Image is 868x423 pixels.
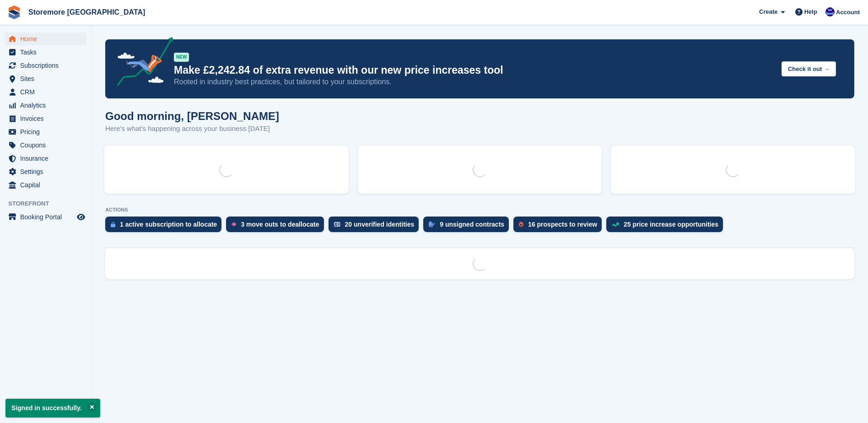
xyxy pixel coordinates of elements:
[105,110,279,122] h1: Good morning, [PERSON_NAME]
[174,77,774,87] p: Rooted in industry best practices, but tailored to your subscriptions.
[513,217,606,237] a: 16 prospects to review
[825,7,835,16] img: Angela
[20,165,75,178] span: Settings
[5,33,86,45] a: menu
[20,86,75,98] span: CRM
[105,207,854,213] p: ACTIONS
[5,125,86,138] a: menu
[20,139,75,152] span: Coupons
[612,222,619,227] img: price_increase_opportunities-93ffe204e8149a01c8c9dc8f82e8f89637d9d84a8eef4429ea346261dce0b2c0.svg
[120,221,217,228] div: 1 active subscription to allocate
[5,112,86,125] a: menu
[174,64,774,77] p: Make £2,242.84 of extra revenue with our new price increases tool
[5,179,86,191] a: menu
[232,222,236,227] img: move_outs_to_deallocate_icon-f764333ba52eb49d3ac5e1228854f67142a1ed5810a6f6cc68b1a99e826820c5.svg
[20,59,75,72] span: Subscriptions
[804,7,817,16] span: Help
[20,179,75,191] span: Capital
[5,59,86,72] a: menu
[226,217,328,237] a: 3 move outs to deallocate
[105,217,226,237] a: 1 active subscription to allocate
[5,46,86,59] a: menu
[624,221,718,228] div: 25 price increase opportunities
[836,8,860,17] span: Account
[20,72,75,85] span: Sites
[8,199,91,208] span: Storefront
[5,399,100,418] p: Signed in successfully.
[20,112,75,125] span: Invoices
[519,222,523,227] img: prospect-51fa495bee0391a8d652442698ab0144808aea92771e9ea1ae160a38d050c398.svg
[20,152,75,165] span: Insurance
[423,217,513,237] a: 9 unsigned contracts
[5,72,86,85] a: menu
[20,46,75,59] span: Tasks
[5,152,86,165] a: menu
[429,222,435,227] img: contract_signature_icon-13c848040528278c33f63329250d36e43548de30e8caae1d1a13099fd9432cc5.svg
[25,5,149,20] a: Storemore [GEOGRAPHIC_DATA]
[105,124,279,134] p: Here's what's happening across your business [DATE]
[109,37,173,89] img: price-adjustments-announcement-icon-8257ccfd72463d97f412b2fc003d46551f7dbcb40ab6d574587a9cd5c0d94...
[241,221,319,228] div: 3 move outs to deallocate
[5,99,86,112] a: menu
[440,221,504,228] div: 9 unsigned contracts
[329,217,424,237] a: 20 unverified identities
[334,222,340,227] img: verify_identity-adf6edd0f0f0b5bbfe63781bf79b02c33cf7c696d77639b501bdc392416b5a36.svg
[174,53,189,62] div: NEW
[606,217,728,237] a: 25 price increase opportunities
[20,125,75,138] span: Pricing
[759,7,777,16] span: Create
[20,211,75,223] span: Booking Portal
[20,99,75,112] span: Analytics
[111,222,115,228] img: active_subscription_to_allocate_icon-d502201f5373d7db506a760aba3b589e785aa758c864c3986d89f69b8ff3...
[528,221,597,228] div: 16 prospects to review
[345,221,415,228] div: 20 unverified identities
[7,5,21,19] img: stora-icon-8386f47178a22dfd0bd8f6a31ec36ba5ce8667c1dd55bd0f319d3a0aa187defe.svg
[20,33,75,45] span: Home
[5,139,86,152] a: menu
[5,165,86,178] a: menu
[5,211,86,223] a: menu
[5,86,86,98] a: menu
[782,61,836,76] button: Check it out →
[75,211,86,222] a: Preview store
